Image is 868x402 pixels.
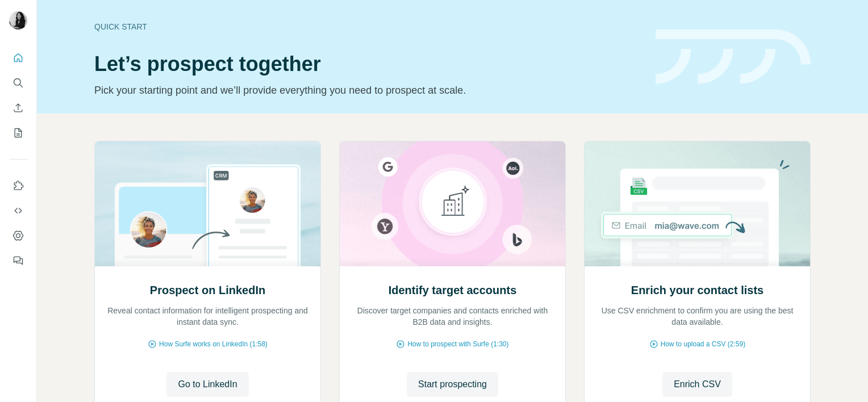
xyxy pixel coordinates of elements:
button: Dashboard [9,225,27,246]
button: My lists [9,123,27,143]
button: Use Surfe API [9,200,27,221]
button: Go to LinkedIn [166,372,248,397]
img: Avatar [9,11,27,30]
button: Quick start [9,48,27,68]
img: banner [656,30,811,85]
button: Enrich CSV [662,372,732,397]
button: Use Surfe on LinkedIn [9,175,27,196]
button: Feedback [9,250,27,271]
span: How to prospect with Surfe (1:30) [407,339,508,349]
button: Search [9,73,27,93]
span: Start prospecting [418,378,487,391]
button: Start prospecting [407,372,498,397]
button: Enrich CSV [9,98,27,118]
span: How to upload a CSV (2:59) [661,339,745,349]
p: Discover target companies and contacts enriched with B2B data and insights. [351,305,554,328]
h1: Let’s prospect together [94,53,642,76]
span: How Surfe works on LinkedIn (1:58) [159,339,268,349]
p: Reveal contact information for intelligent prospecting and instant data sync. [106,305,309,328]
p: Pick your starting point and we’ll provide everything you need to prospect at scale. [94,82,642,98]
img: Enrich your contact lists [584,141,811,266]
div: Quick start [94,21,642,32]
span: Enrich CSV [674,378,721,391]
img: Prospect on LinkedIn [94,141,321,266]
img: Identify target accounts [339,141,566,266]
p: Use CSV enrichment to confirm you are using the best data available. [596,305,799,328]
h2: Prospect on LinkedIn [150,282,265,298]
span: Go to LinkedIn [178,378,237,391]
h2: Identify target accounts [389,282,517,298]
h2: Enrich your contact lists [631,282,763,298]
